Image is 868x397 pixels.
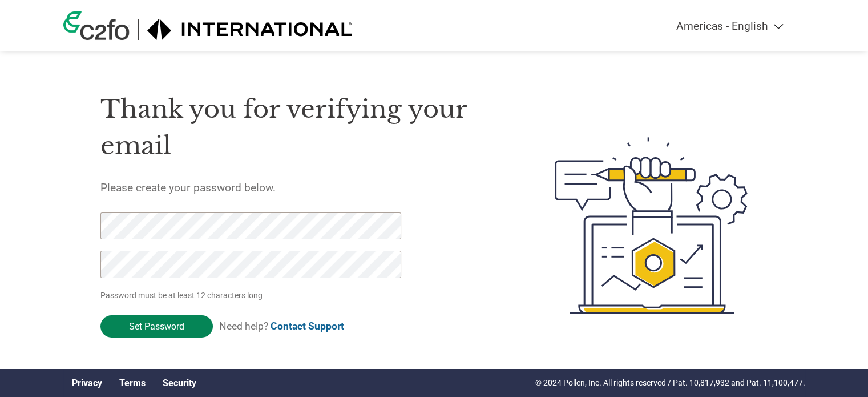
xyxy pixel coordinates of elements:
a: Terms [119,378,146,388]
span: Need help? [219,320,344,332]
img: c2fo logo [63,11,130,40]
h5: Please create your password below. [100,181,501,194]
p: © 2024 Pollen, Inc. All rights reserved / Pat. 10,817,932 and Pat. 11,100,477. [535,377,805,389]
p: Password must be at least 12 characters long [100,290,405,302]
a: Privacy [72,378,102,388]
h1: Thank you for verifying your email [100,91,501,165]
input: Set Password [100,315,213,338]
img: International Motors, LLC. [147,19,353,40]
a: Security [163,378,196,388]
img: create-password [534,74,768,377]
a: Contact Support [271,320,344,332]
